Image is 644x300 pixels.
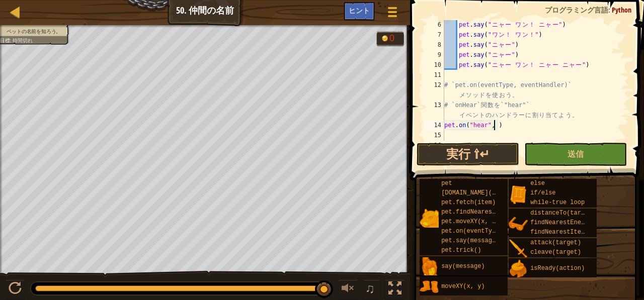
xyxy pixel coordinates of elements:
[530,249,581,256] span: cleave(target)
[509,239,528,258] img: portrait.png
[441,283,485,290] span: moveXY(x, y)
[530,219,596,226] span: findNearestEnemy()
[545,5,608,15] span: プログラミング言語
[530,199,585,206] span: while-true loop
[441,228,535,235] span: pet.on(eventType, handler)
[5,279,25,300] button: Ctrl + P: Play
[424,30,444,40] div: 7
[530,229,592,236] span: findNearestItem()
[424,140,444,150] div: 16
[363,279,380,300] button: ♫
[441,189,514,196] span: [DOMAIN_NAME](enemy)
[530,180,545,187] span: else
[10,38,13,43] span: :
[530,239,581,246] span: attack(target)
[612,5,631,15] span: Python
[441,247,481,254] span: pet.trick()
[380,2,405,26] button: ゲームメニューを見る
[608,5,612,15] span: :
[389,34,399,43] div: 0
[376,31,404,46] div: Team 'humans' has 0 gold.
[424,100,444,120] div: 13
[420,257,439,276] img: portrait.png
[424,40,444,50] div: 8
[13,38,32,43] span: 時間切れ
[7,29,61,34] span: ペットの名前を知ろう。
[420,209,439,228] img: portrait.png
[441,218,499,225] span: pet.moveXY(x, y)
[424,60,444,70] div: 10
[424,130,444,140] div: 15
[424,50,444,60] div: 9
[424,20,444,30] div: 6
[365,281,375,296] span: ♫
[530,265,585,272] span: isReady(action)
[385,279,405,300] button: Toggle fullscreen
[441,180,452,187] span: pet
[441,199,496,206] span: pet.fetch(item)
[349,6,370,15] span: ヒント
[420,277,439,296] img: portrait.png
[530,189,555,196] span: if/else
[441,263,485,270] span: say(message)
[441,209,539,216] span: pet.findNearestByType(type)
[424,80,444,100] div: 12
[509,259,528,278] img: portrait.png
[568,148,584,159] span: 送信
[441,237,499,244] span: pet.say(message)
[417,143,519,166] button: 実行 ⇧↵
[524,143,627,166] button: 送信
[338,279,358,300] button: 音量を調整する
[509,215,528,234] img: portrait.png
[424,120,444,130] div: 14
[509,185,528,204] img: portrait.png
[530,210,596,217] span: distanceTo(target)
[424,70,444,80] div: 11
